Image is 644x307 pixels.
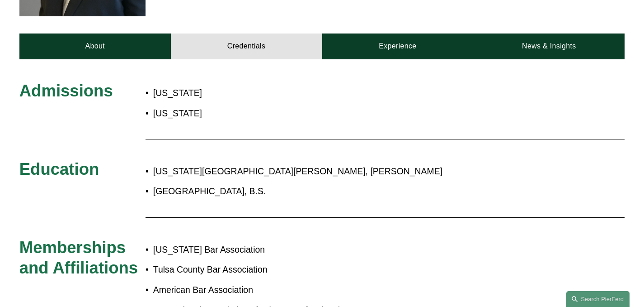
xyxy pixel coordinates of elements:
[19,34,171,60] a: About
[19,82,113,100] span: Admissions
[566,291,630,307] a: Search this site
[153,183,549,199] p: [GEOGRAPHIC_DATA], B.S.
[473,34,625,60] a: News & Insights
[19,160,99,178] span: Education
[153,106,372,121] p: [US_STATE]
[153,282,549,298] p: American Bar Association
[171,34,322,60] a: Credentials
[19,238,138,277] span: Memberships and Affiliations
[153,262,549,278] p: Tulsa County Bar Association
[153,242,549,258] p: [US_STATE] Bar Association
[322,34,474,60] a: Experience
[153,163,549,179] p: [US_STATE][GEOGRAPHIC_DATA][PERSON_NAME], [PERSON_NAME]
[153,85,372,101] p: [US_STATE]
